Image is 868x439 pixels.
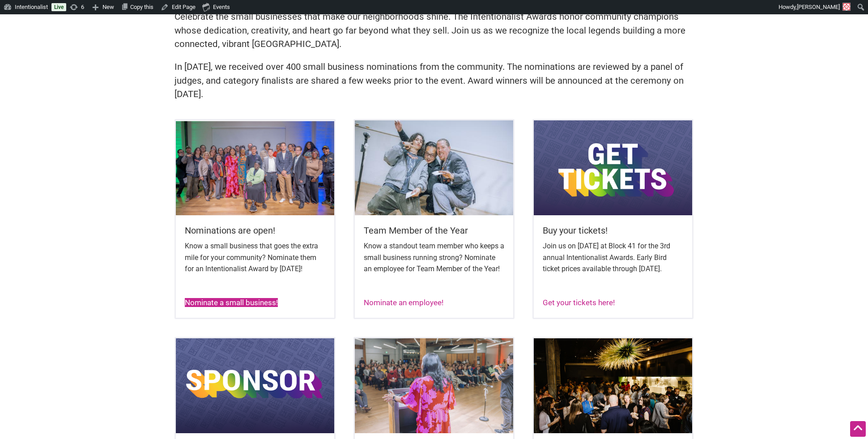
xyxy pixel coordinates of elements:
p: Know a standout team member who keeps a small business running strong? Nominate an employee for T... [364,240,504,275]
a: Get your tickets here! [543,298,615,307]
h5: Nominations are open! [185,224,325,237]
p: In [DATE], we received over 400 small business nominations from the community. The nominations ar... [174,60,694,101]
p: Join us on [DATE] at Block 41 for the 3rd annual Intentionalist Awards. Early Bird ticket prices ... [543,240,683,275]
a: Live [51,3,66,11]
p: Know a small business that goes the extra mile for your community? Nominate them for an Intention... [185,240,325,275]
a: Nominate a small business! [185,298,278,307]
h5: Team Member of the Year [364,224,504,237]
div: Scroll Back to Top [850,421,866,437]
h5: Buy your tickets! [543,224,683,237]
a: Nominate an employee! [364,298,443,307]
span: [PERSON_NAME] [797,4,840,10]
p: Celebrate the small businesses that make our neighborhoods shine. The Intentionalist Awards honor... [174,10,694,51]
